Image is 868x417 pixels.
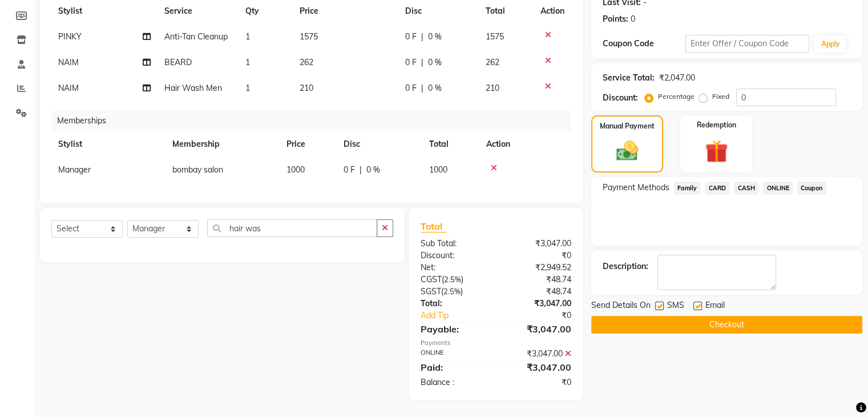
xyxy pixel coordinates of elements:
[763,182,793,195] span: ONLINE
[603,182,669,194] span: Payment Methods
[337,131,422,157] th: Disc
[412,376,496,388] div: Balance :
[797,182,826,195] span: Coupon
[697,120,736,130] label: Redemption
[496,250,580,262] div: ₹0
[344,164,355,176] span: 0 F
[300,31,318,42] span: 1575
[698,137,735,166] img: _gift.svg
[164,83,222,93] span: Hair Wash Men
[58,57,79,67] span: NAIM
[421,286,441,296] span: SGST
[405,31,417,43] span: 0 F
[496,238,580,250] div: ₹3,047.00
[814,35,846,53] button: Apply
[245,31,250,42] span: 1
[412,262,496,274] div: Net:
[486,83,499,93] span: 210
[496,298,580,310] div: ₹3,047.00
[734,182,758,195] span: CASH
[51,131,165,157] th: Stylist
[609,138,645,163] img: _cash.svg
[667,299,684,314] span: SMS
[164,57,192,67] span: BEARD
[658,91,695,102] label: Percentage
[603,260,648,272] div: Description:
[412,286,496,298] div: ( )
[286,165,305,175] span: 1000
[412,238,496,250] div: Sub Total:
[412,274,496,286] div: ( )
[405,57,417,69] span: 0 F
[58,83,79,93] span: NAIM
[164,31,228,42] span: Anti-Tan Cleanup
[405,82,417,94] span: 0 F
[421,220,447,232] span: Total
[412,298,496,310] div: Total:
[443,287,461,296] span: 2.5%
[603,92,638,104] div: Discount:
[510,310,579,322] div: ₹0
[428,57,442,69] span: 0 %
[421,338,571,348] div: Payments
[412,360,496,374] div: Paid:
[53,110,580,131] div: Memberships
[360,164,362,176] span: |
[366,164,380,176] span: 0 %
[486,31,504,42] span: 1575
[412,310,510,322] a: Add Tip
[496,322,580,336] div: ₹3,047.00
[603,13,628,25] div: Points:
[496,286,580,298] div: ₹48.74
[412,322,496,336] div: Payable:
[479,131,571,157] th: Action
[245,83,250,93] span: 1
[603,38,685,50] div: Coupon Code
[712,91,729,102] label: Fixed
[300,83,313,93] span: 210
[496,348,580,360] div: ₹3,047.00
[245,57,250,67] span: 1
[421,274,442,284] span: CGST
[428,31,442,43] span: 0 %
[705,299,725,314] span: Email
[496,262,580,274] div: ₹2,949.52
[705,182,729,195] span: CARD
[496,274,580,286] div: ₹48.74
[421,31,423,43] span: |
[428,82,442,94] span: 0 %
[603,72,655,84] div: Service Total:
[165,131,280,157] th: Membership
[412,348,496,360] div: ONLINE
[600,121,655,131] label: Manual Payment
[58,31,82,42] span: PINKY
[486,57,499,67] span: 262
[685,35,810,53] input: Enter Offer / Coupon Code
[591,299,651,314] span: Send Details On
[631,13,635,25] div: 0
[591,316,862,334] button: Checkout
[429,165,447,175] span: 1000
[412,250,496,262] div: Discount:
[496,376,580,388] div: ₹0
[659,72,695,84] div: ₹2,047.00
[444,275,461,284] span: 2.5%
[300,57,313,67] span: 262
[421,57,423,69] span: |
[207,219,377,237] input: Search
[280,131,337,157] th: Price
[422,131,479,157] th: Total
[58,165,91,175] span: Manager
[172,165,223,175] span: bombay salon
[421,82,423,94] span: |
[674,182,701,195] span: Family
[496,360,580,374] div: ₹3,047.00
